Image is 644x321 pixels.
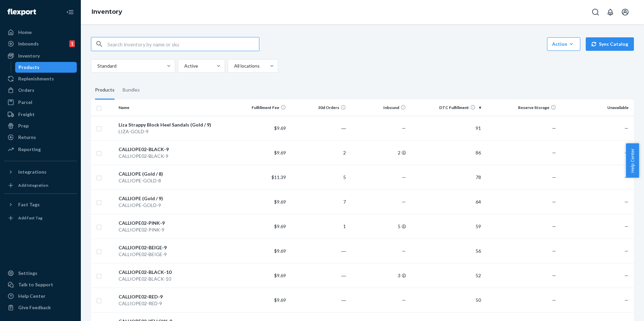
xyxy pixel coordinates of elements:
[18,40,39,47] div: Inbounds
[18,75,54,82] div: Replenishments
[119,251,226,258] div: CALLIOPE02-BEIGE-9
[547,37,580,51] button: Action
[119,226,226,233] div: CALLIOPE02-PINK-9
[552,150,556,155] span: —
[409,189,484,214] td: 64
[119,202,226,209] div: CALLIOPE-GOLD-9
[4,144,77,155] a: Reporting
[624,273,629,278] span: —
[402,174,406,180] span: —
[402,248,406,254] span: —
[18,270,37,277] div: Settings
[119,128,226,135] div: LIZA-GOLD-9
[274,125,286,131] span: $9.69
[289,140,349,165] td: 2
[409,239,484,263] td: 56
[289,263,349,288] td: ―
[626,143,639,178] button: Help Center
[18,29,32,36] div: Home
[289,165,349,189] td: 5
[18,99,32,106] div: Parcel
[4,199,77,210] button: Fast Tags
[4,213,77,223] a: Add Fast Tag
[119,153,226,159] div: CALLIOPE02-BLACK-9
[409,165,484,189] td: 78
[349,263,409,288] td: 3
[119,195,226,202] div: CALLIOPE (Gold / 9)
[289,116,349,140] td: ―
[18,122,29,129] div: Prep
[409,140,484,165] td: 86
[119,293,226,300] div: CALLIOPE02-RED-9
[18,169,46,175] div: Integrations
[289,100,349,116] th: 30d Orders
[107,37,259,51] input: Search inventory by name or sku
[229,100,289,116] th: Fulfillment Fee
[19,64,39,71] div: Products
[559,100,634,116] th: Unavailable
[4,120,77,131] a: Prep
[15,62,77,73] a: Products
[349,100,409,116] th: Inbound
[4,50,77,61] a: Inventory
[618,5,632,19] button: Open account menu
[409,116,484,140] td: 91
[69,40,75,47] div: 1
[624,174,629,180] span: —
[274,223,286,229] span: $9.69
[624,150,629,155] span: —
[484,100,559,116] th: Reserve Storage
[18,304,51,311] div: Give Feedback
[119,269,226,276] div: CALLIOPE02-BLACK-10
[552,41,575,47] div: Action
[7,9,36,15] img: Flexport logo
[119,220,226,226] div: CALLIOPE02-PINK-9
[289,214,349,239] td: 1
[86,2,128,22] ol: breadcrumbs
[119,171,226,177] div: CALLIOPE (Gold / 8)
[4,38,77,49] a: Inbounds1
[119,121,226,128] div: Liza Strappy Block Heel Sandals (Gold / 9)
[552,248,556,254] span: —
[552,273,556,278] span: —
[18,215,42,221] div: Add Fast Tag
[409,288,484,312] td: 50
[4,291,77,301] a: Help Center
[18,134,36,141] div: Returns
[4,302,77,313] button: Give Feedback
[409,100,484,116] th: DTC Fulfillment
[4,109,77,120] a: Freight
[18,182,48,188] div: Add Integration
[63,5,77,19] button: Close Navigation
[271,174,286,180] span: $11.39
[4,132,77,143] a: Returns
[289,288,349,312] td: ―
[552,174,556,180] span: —
[624,297,629,303] span: —
[409,214,484,239] td: 59
[95,81,115,100] div: Products
[233,63,234,69] input: All locations
[119,300,226,307] div: CALLIOPE02-RED-9
[4,268,77,279] a: Settings
[119,244,226,251] div: CALLIOPE02-BEIGE-9
[274,297,286,303] span: $9.69
[119,276,226,282] div: CALLIOPE02-BLACK-10
[274,248,286,254] span: $9.69
[116,100,228,116] th: Name
[552,125,556,131] span: —
[4,97,77,108] a: Parcel
[97,63,97,69] input: Standard
[349,140,409,165] td: 2
[18,111,35,118] div: Freight
[624,223,629,229] span: —
[402,297,406,303] span: —
[4,27,77,38] a: Home
[123,81,140,100] div: Bundles
[409,263,484,288] td: 52
[18,201,40,208] div: Fast Tags
[4,85,77,96] a: Orders
[18,146,41,153] div: Reporting
[624,248,629,254] span: —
